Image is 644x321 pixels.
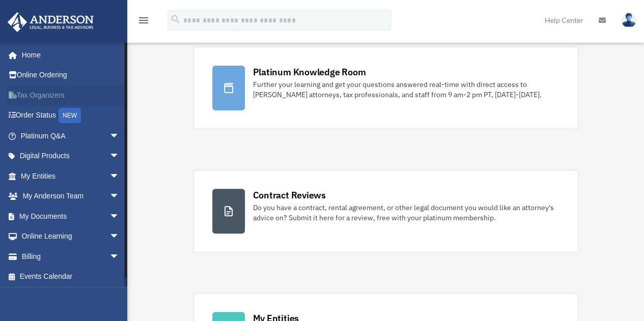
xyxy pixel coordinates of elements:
span: arrow_drop_down [109,206,130,227]
a: Platinum Knowledge Room Further your learning and get your questions answered real-time with dire... [193,47,578,129]
div: Do you have a contract, rental agreement, or other legal document you would like an attorney's ad... [253,202,559,223]
a: menu [137,18,150,26]
a: My Documentsarrow_drop_down [7,206,135,226]
span: arrow_drop_down [109,126,130,147]
div: NEW [59,108,81,123]
div: Further your learning and get your questions answered real-time with direct access to [PERSON_NAM... [253,79,559,100]
a: Online Learningarrow_drop_down [7,226,135,247]
a: Billingarrow_drop_down [7,246,135,267]
span: arrow_drop_down [109,226,130,247]
a: My Entitiesarrow_drop_down [7,166,135,186]
a: Order StatusNEW [7,105,135,126]
img: Anderson Advisors Platinum Portal [5,12,97,32]
div: Platinum Knowledge Room [253,66,366,78]
a: Online Ordering [7,65,135,85]
span: arrow_drop_down [109,166,130,187]
div: Contract Reviews [253,189,326,201]
a: Events Calendar [7,267,135,287]
i: menu [137,14,150,26]
img: User Pic [621,13,636,27]
a: Tax Organizers [7,85,135,105]
span: arrow_drop_down [109,146,130,167]
a: Home [7,45,130,65]
a: Digital Productsarrow_drop_down [7,146,135,166]
span: arrow_drop_down [109,186,130,207]
span: arrow_drop_down [109,246,130,267]
i: search [170,14,181,25]
a: Contract Reviews Do you have a contract, rental agreement, or other legal document you would like... [193,170,578,252]
a: My Anderson Teamarrow_drop_down [7,186,135,207]
a: Platinum Q&Aarrow_drop_down [7,126,135,146]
